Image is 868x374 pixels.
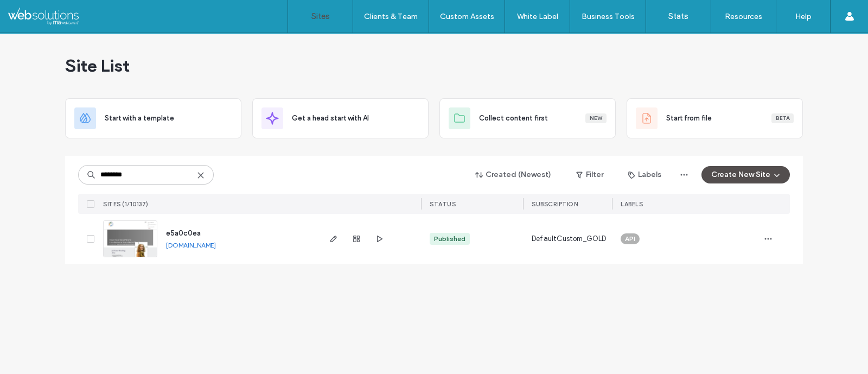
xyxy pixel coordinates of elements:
[364,12,418,21] label: Clients & Team
[103,200,149,208] span: SITES (1/10137)
[65,98,241,138] div: Start with a template
[795,12,812,21] label: Help
[105,113,174,124] span: Start with a template
[311,11,330,21] label: Sites
[430,200,456,208] span: STATUS
[466,166,561,183] button: Created (Newest)
[621,200,643,208] span: LABELS
[65,55,130,77] span: Site List
[24,8,47,17] span: Help
[292,113,369,124] span: Get a head start with AI
[565,166,614,183] button: Filter
[771,113,794,123] div: Beta
[440,12,494,21] label: Custom Assets
[166,241,216,249] a: [DOMAIN_NAME]
[618,166,671,183] button: Labels
[585,113,607,123] div: New
[439,98,616,138] div: Collect content firstNew
[166,229,201,237] a: e5a0c0ea
[701,166,790,183] button: Create New Site
[434,234,465,244] div: Published
[668,11,688,21] label: Stats
[582,12,635,21] label: Business Tools
[532,200,578,208] span: SUBSCRIPTION
[479,113,548,124] span: Collect content first
[627,98,803,138] div: Start from fileBeta
[532,233,607,244] span: DefaultCustom_GOLD
[725,12,762,21] label: Resources
[625,234,635,244] span: API
[666,113,712,124] span: Start from file
[517,12,558,21] label: White Label
[252,98,429,138] div: Get a head start with AI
